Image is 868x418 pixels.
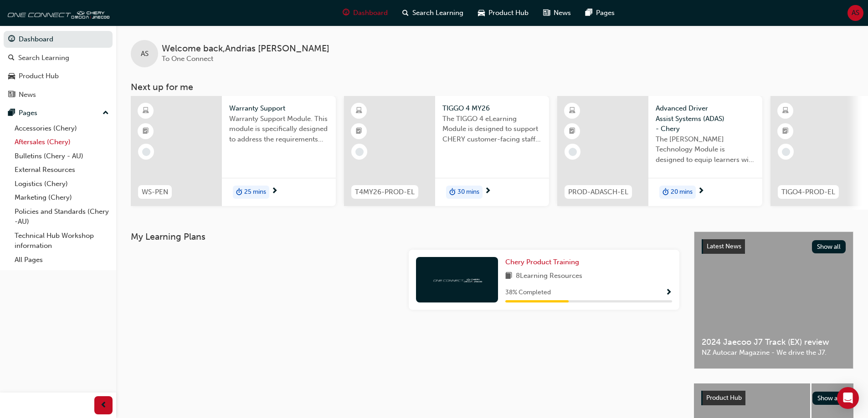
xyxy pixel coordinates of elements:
[356,126,362,137] span: booktick-icon
[702,337,846,347] span: 2024 Jaecoo J7 Track (EX) review
[665,287,672,298] button: Show Progress
[343,7,349,19] span: guage-icon
[837,387,859,409] div: Open Intercom Messenger
[5,4,109,22] img: oneconnect
[449,186,456,198] span: duration-icon
[505,257,583,267] a: Chery Product Training
[8,109,15,117] span: pages-icon
[11,177,113,191] a: Logistics (Chery)
[11,253,113,267] a: All Pages
[103,107,109,119] span: up-icon
[131,96,336,206] a: WS-PENWarranty SupportWarranty Support Module. This module is specifically designed to address th...
[131,232,679,242] h3: My Learning Plans
[432,275,482,284] img: oneconnect
[586,7,592,19] span: pages-icon
[11,229,113,253] a: Technical Hub Workshop information
[782,105,789,117] span: learningResourceType_ELEARNING-icon
[812,240,846,253] button: Show all
[143,126,149,137] span: booktick-icon
[11,121,113,136] a: Accessories (Chery)
[19,108,37,118] div: Pages
[356,105,362,117] span: learningResourceType_ELEARNING-icon
[11,191,113,205] a: Marketing (Chery)
[812,392,847,405] button: Show all
[116,82,868,92] h3: Next up for me
[578,4,622,22] a: pages-iconPages
[19,71,59,81] div: Product Hub
[471,4,536,22] a: car-iconProduct Hub
[596,8,615,18] span: Pages
[847,5,863,21] button: AS
[442,114,542,145] span: The TIGGO 4 eLearning Module is designed to support CHERY customer-facing staff with the product ...
[484,187,491,196] span: next-icon
[505,258,579,266] span: Chery Product Training
[8,72,15,81] span: car-icon
[663,186,669,198] span: duration-icon
[100,400,107,411] span: prev-icon
[457,187,479,197] span: 30 mins
[505,271,512,282] span: book-icon
[355,187,415,197] span: T4MY26-PROD-EL
[412,8,463,18] span: Search Learning
[19,90,36,100] div: News
[11,205,113,229] a: Policies and Standards (Chery -AU)
[335,4,395,22] a: guage-iconDashboard
[554,8,571,18] span: News
[694,232,853,369] a: Latest NewsShow all2024 Jaecoo J7 Track (EX) reviewNZ Autocar Magazine - We drive the J7.
[702,239,846,254] a: Latest NewsShow all
[11,163,113,177] a: External Resources
[229,103,329,114] span: Warranty Support
[4,86,113,103] a: News
[4,105,113,121] button: Pages
[516,271,582,282] span: 8 Learning Resources
[707,242,741,250] span: Latest News
[557,96,762,206] a: PROD-ADASCH-ELAdvanced Driver Assist Systems (ADAS) - CheryThe [PERSON_NAME] Technology Module is...
[671,187,693,197] span: 20 mins
[18,53,69,63] div: Search Learning
[143,105,149,117] span: learningResourceType_ELEARNING-icon
[656,103,755,134] span: Advanced Driver Assist Systems (ADAS) - Chery
[244,187,266,197] span: 25 mins
[698,187,704,196] span: next-icon
[569,105,575,117] span: learningResourceType_ELEARNING-icon
[8,54,15,62] span: search-icon
[229,114,329,145] span: Warranty Support Module. This module is specifically designed to address the requirements and pro...
[4,31,113,48] a: Dashboard
[142,148,150,156] span: learningRecordVerb_NONE-icon
[781,187,835,197] span: TIGO4-PROD-EL
[478,7,485,19] span: car-icon
[11,149,113,163] a: Bulletins (Chery - AU)
[665,289,672,297] span: Show Progress
[706,394,742,402] span: Product Hub
[488,8,529,18] span: Product Hub
[11,135,113,149] a: Aftersales (Chery)
[782,126,789,137] span: booktick-icon
[543,7,550,19] span: news-icon
[656,134,755,165] span: The [PERSON_NAME] Technology Module is designed to equip learners with essential knowledge about ...
[355,148,364,156] span: learningRecordVerb_NONE-icon
[353,8,388,18] span: Dashboard
[162,44,329,54] span: Welcome back , Andrias [PERSON_NAME]
[395,4,471,22] a: search-iconSearch Learning
[782,148,790,156] span: learningRecordVerb_NONE-icon
[142,187,168,197] span: WS-PEN
[271,187,278,196] span: next-icon
[141,49,149,59] span: AS
[442,103,542,114] span: TIGGO 4 MY26
[536,4,578,22] a: news-iconNews
[4,68,113,85] a: Product Hub
[8,35,15,44] span: guage-icon
[4,50,113,66] a: Search Learning
[569,148,577,156] span: learningRecordVerb_NONE-icon
[8,91,15,99] span: news-icon
[505,287,551,298] span: 38 % Completed
[236,186,242,198] span: duration-icon
[852,8,859,18] span: AS
[569,126,575,137] span: booktick-icon
[701,391,846,405] a: Product HubShow all
[162,55,213,63] span: To One Connect
[344,96,549,206] a: T4MY26-PROD-ELTIGGO 4 MY26The TIGGO 4 eLearning Module is designed to support CHERY customer-faci...
[4,29,113,105] button: DashboardSearch LearningProduct HubNews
